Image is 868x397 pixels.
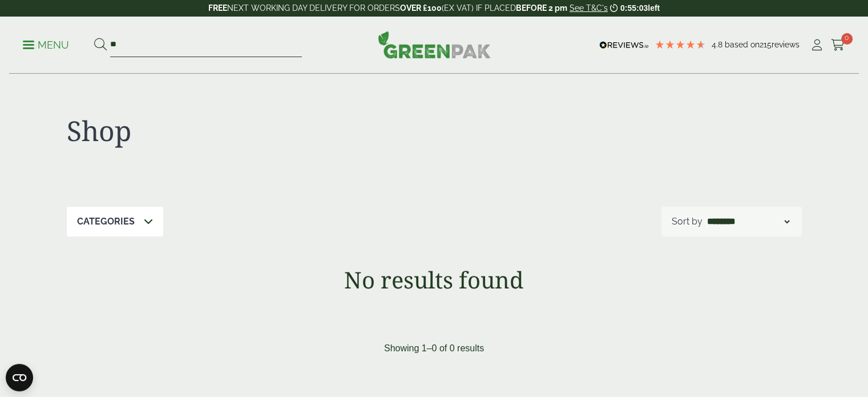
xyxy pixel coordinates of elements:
span: 4.8 [712,40,725,49]
h1: No results found [36,266,833,294]
p: Sort by [672,215,703,228]
a: Menu [23,38,69,50]
h1: Shop [67,114,434,147]
i: Cart [831,39,845,51]
a: See T&C's [570,3,608,13]
strong: BEFORE 2 pm [516,3,567,13]
span: 215 [760,40,772,49]
a: 0 [831,37,845,54]
p: Categories [77,215,135,228]
button: Open CMP widget [6,364,33,391]
span: left [648,3,660,13]
div: 4.79 Stars [655,39,706,50]
span: 0 [841,33,853,45]
p: Showing 1–0 of 0 results [384,342,484,355]
span: Based on [725,40,760,49]
span: 0:55:03 [620,3,648,13]
strong: OVER £100 [400,3,442,13]
p: Menu [23,38,69,52]
span: reviews [772,40,800,49]
i: My Account [810,39,824,51]
strong: FREE [208,3,227,13]
img: REVIEWS.io [599,41,649,49]
select: Shop order [705,215,792,228]
img: GreenPak Supplies [378,31,491,58]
